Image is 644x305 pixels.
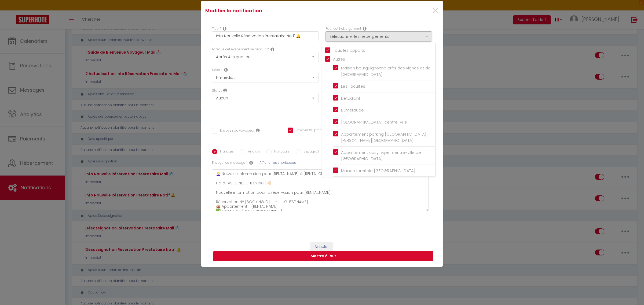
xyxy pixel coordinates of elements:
label: Envoyer ce message [212,160,245,165]
label: Statut [212,88,222,93]
label: Français [217,149,234,155]
button: Ouvrir le widget de chat LiveChat [4,2,20,18]
i: Envoyer au voyageur [256,128,260,132]
button: Annuler [310,242,333,251]
button: Close [432,5,439,17]
span: Appartement parking [GEOGRAPHIC_DATA] [PERSON_NAME][GEOGRAPHIC_DATA] [341,131,426,143]
label: Portugais [272,149,290,155]
label: Lorsque cet événement se produit [212,47,266,52]
button: Mettre à jour [213,251,433,261]
span: L'étudiant [341,95,360,101]
span: Appartement cosy hyper centre-ville de [GEOGRAPHIC_DATA] [341,150,421,162]
i: This Rental [363,27,367,31]
h4: Modifier la notification [205,7,358,14]
i: Sms [249,161,253,165]
label: Espagnol [301,149,319,155]
span: Maison familiale [GEOGRAPHIC_DATA] [341,168,415,173]
i: Booking status [223,88,227,92]
span: × [432,3,439,19]
i: Event Occur [270,47,274,51]
button: Sélectionner les hébergements [325,31,432,42]
label: Anglais [245,149,260,155]
span: Maison bourguignonne près des vignes et de [GEOGRAPHIC_DATA] [341,65,431,77]
label: Titre [212,26,219,31]
span: Afficher les shortcodes [259,160,296,165]
label: Pour cet hébergement [325,26,361,31]
i: Title [223,27,226,31]
label: Délai [212,68,220,73]
i: Action Time [224,68,228,72]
